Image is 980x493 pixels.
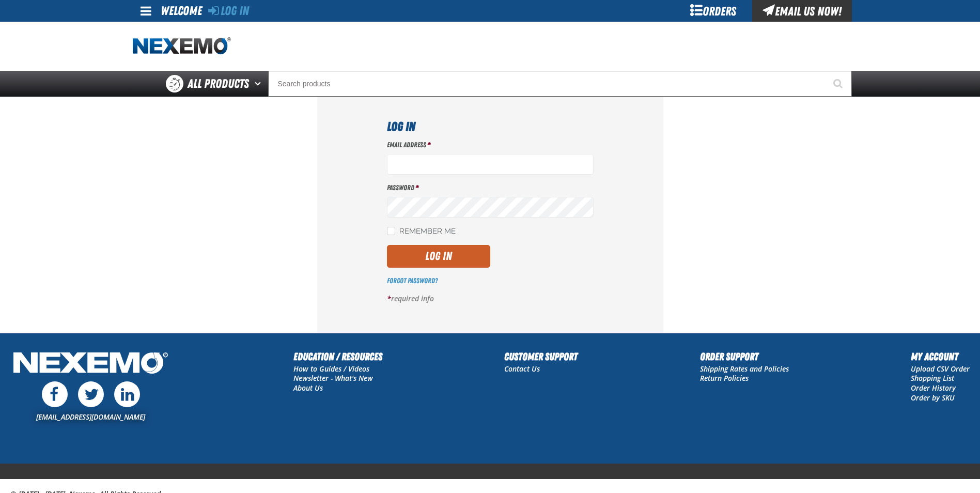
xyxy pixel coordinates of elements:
[911,349,970,364] h2: My Account
[504,364,540,374] a: Contact Us
[36,412,145,422] a: [EMAIL_ADDRESS][DOMAIN_NAME]
[911,383,956,393] a: Order History
[208,4,249,18] a: Log In
[387,183,594,193] label: Password
[700,349,789,364] h2: Order Support
[133,37,231,55] img: Nexemo logo
[133,37,231,55] a: Home
[826,71,852,97] button: Start Searching
[387,117,594,136] h1: Log In
[911,393,955,403] a: Order by SKU
[387,294,594,304] p: required info
[911,364,970,374] a: Upload CSV Order
[700,364,789,374] a: Shipping Rates and Policies
[700,373,749,383] a: Return Policies
[188,74,249,93] span: All Products
[293,383,323,393] a: About Us
[293,373,373,383] a: Newsletter - What's New
[10,349,171,379] img: Nexemo Logo
[387,245,490,268] button: Log In
[251,71,268,97] button: Open All Products pages
[387,140,594,150] label: Email Address
[504,349,578,364] h2: Customer Support
[293,364,369,374] a: How to Guides / Videos
[387,227,456,237] label: Remember Me
[911,373,954,383] a: Shopping List
[387,276,438,285] a: Forgot Password?
[387,227,395,235] input: Remember Me
[293,349,382,364] h2: Education / Resources
[268,71,852,97] input: Search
